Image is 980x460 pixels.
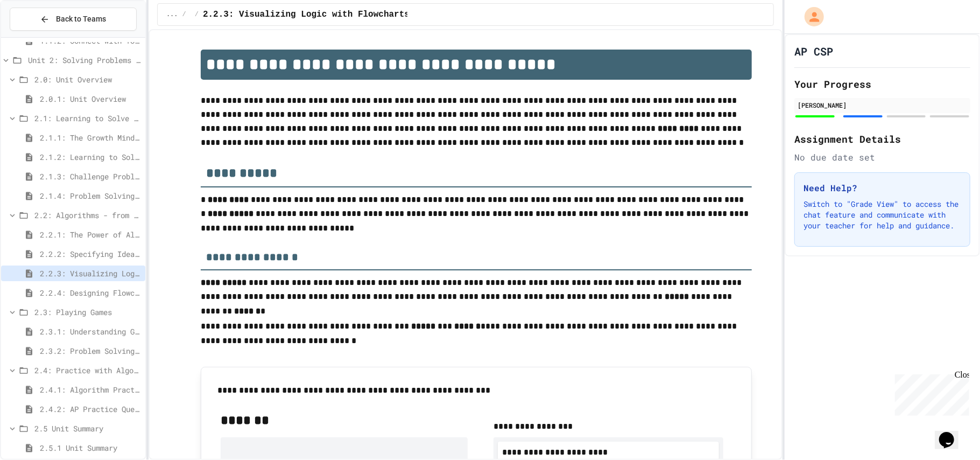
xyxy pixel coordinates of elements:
span: 2.2: Algorithms - from Pseudocode to Flowcharts [34,210,141,221]
span: 2.5 Unit Summary [34,423,141,434]
span: 2.2.3: Visualizing Logic with Flowcharts [40,268,141,279]
span: 2.1.3: Challenge Problem - The Bridge [40,171,141,182]
span: Back to Teams [56,13,106,25]
span: 2.5.1 Unit Summary [40,442,141,454]
span: 2.3.1: Understanding Games with Flowcharts [40,326,141,337]
span: 2.3: Playing Games [34,306,141,318]
span: 2.1.2: Learning to Solve Hard Problems [40,151,141,163]
p: Switch to "Grade View" to access the chat feature and communicate with your teacher for help and ... [803,199,961,231]
div: No due date set [794,151,970,164]
div: My Account [793,4,827,29]
span: 2.0: Unit Overview [34,74,141,85]
span: 2.2.4: Designing Flowcharts [40,287,141,298]
span: 2.1: Learning to Solve Hard Problems [34,113,141,124]
iframe: chat widget [935,417,969,449]
span: ... [166,10,178,19]
h3: Need Help? [803,182,961,194]
span: 2.3.2: Problem Solving Reflection [40,345,141,357]
button: Back to Teams [10,8,137,31]
span: 2.4: Practice with Algorithms [34,365,141,376]
h1: AP CSP [794,44,833,59]
iframe: chat widget [891,370,969,416]
span: / [182,10,186,19]
div: Chat with us now!Close [4,4,74,68]
h2: Your Progress [794,76,970,92]
span: 2.2.1: The Power of Algorithms [40,229,141,240]
span: 2.1.1: The Growth Mindset [40,132,141,143]
h2: Assignment Details [794,131,970,147]
span: 2.4.2: AP Practice Questions [40,403,141,415]
span: 2.0.1: Unit Overview [40,93,141,104]
span: 2.4.1: Algorithm Practice Exercises [40,384,141,395]
span: / [195,10,199,19]
div: [PERSON_NAME] [798,100,967,110]
span: 2.2.2: Specifying Ideas with Pseudocode [40,248,141,260]
span: Unit 2: Solving Problems in Computer Science [28,54,141,66]
span: 2.1.4: Problem Solving Practice [40,190,141,201]
span: 2.2.3: Visualizing Logic with Flowcharts [203,8,410,21]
